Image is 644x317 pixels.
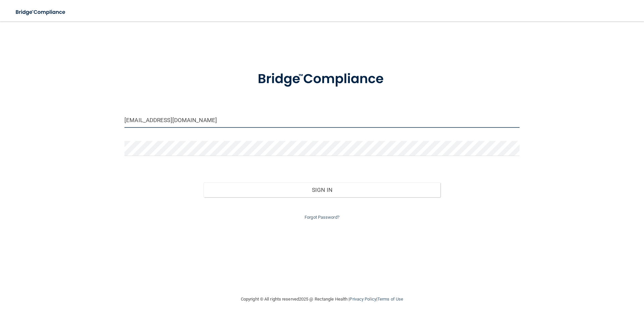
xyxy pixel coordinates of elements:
[244,62,400,97] img: bridge_compliance_login_screen.278c3ca4.svg
[377,297,403,302] a: Terms of Use
[305,215,339,220] a: Forgot Password?
[200,288,444,310] div: Copyright © All rights reserved 2025 @ Rectangle Health | |
[204,182,441,197] button: Sign In
[124,113,520,128] input: Email
[350,297,376,302] a: Privacy Policy
[10,5,72,19] img: bridge_compliance_login_screen.278c3ca4.svg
